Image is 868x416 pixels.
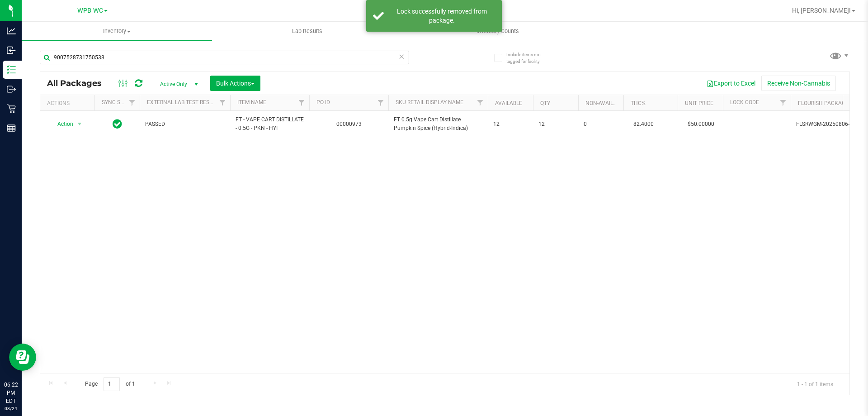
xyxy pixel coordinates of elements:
[7,65,16,74] inline-svg: Inventory
[685,100,713,106] a: Unit Price
[394,115,482,133] span: FT 0.5g Vape Cart Distillate Pumpkin Spice (Hybrid-Indica)
[145,120,225,129] span: PASSED
[236,115,304,133] span: FT - VAPE CART DISTILLATE - 0.5G - PKN - HYI
[4,405,18,412] p: 08/24
[495,100,522,106] a: Available
[584,120,618,129] span: 0
[280,27,335,35] span: Lab Results
[74,118,85,130] span: select
[792,7,851,14] span: Hi, [PERSON_NAME]!
[47,100,91,106] div: Actions
[104,377,120,391] input: 1
[22,22,212,41] a: Inventory
[7,104,16,113] inline-svg: Retail
[776,95,791,110] a: Filter
[40,51,409,64] input: Search Package ID, Item Name, SKU, Lot or Part Number...
[506,51,552,65] span: Include items not tagged for facility
[629,118,658,131] span: 82.4000
[7,46,16,55] inline-svg: Inbound
[216,80,255,87] span: Bulk Actions
[125,95,140,110] a: Filter
[585,100,626,106] a: Non-Available
[730,99,759,105] a: Lock Code
[389,7,495,25] div: Lock successfully removed from package.
[7,85,16,94] inline-svg: Outbound
[22,27,212,35] span: Inventory
[7,26,16,35] inline-svg: Analytics
[77,7,103,14] span: WPB WC
[210,76,260,91] button: Bulk Actions
[336,121,362,127] a: 00000973
[631,100,646,106] a: THC%
[493,120,528,129] span: 12
[147,99,218,105] a: External Lab Test Result
[316,99,330,105] a: PO ID
[77,377,142,391] span: Page of 1
[398,51,405,62] span: Clear
[9,344,36,371] iframe: Resource center
[683,118,719,131] span: $50.00000
[212,22,402,41] a: Lab Results
[373,95,388,110] a: Filter
[538,120,573,129] span: 12
[49,118,74,130] span: Action
[540,100,550,106] a: Qty
[761,76,836,91] button: Receive Non-Cannabis
[215,95,230,110] a: Filter
[4,381,18,405] p: 06:22 PM EDT
[7,124,16,133] inline-svg: Reports
[237,99,266,105] a: Item Name
[790,377,840,391] span: 1 - 1 of 1 items
[396,99,463,105] a: Sku Retail Display Name
[113,118,122,130] span: In Sync
[102,99,137,105] a: Sync Status
[294,95,309,110] a: Filter
[701,76,761,91] button: Export to Excel
[473,95,488,110] a: Filter
[798,100,855,106] a: Flourish Package ID
[47,78,111,88] span: All Packages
